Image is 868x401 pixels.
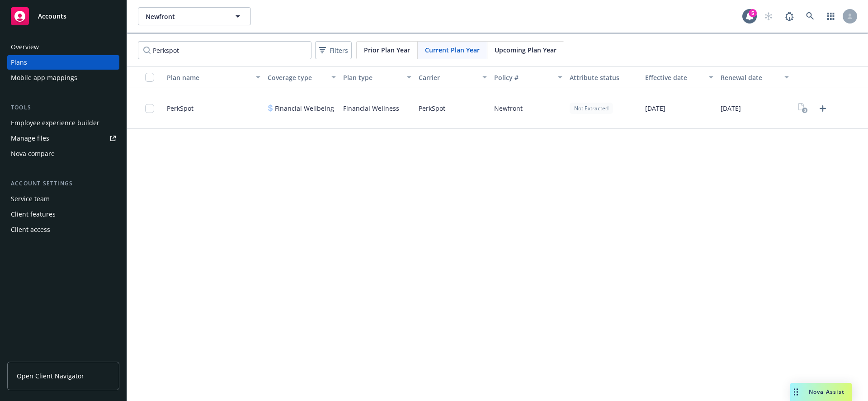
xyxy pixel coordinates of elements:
[415,66,491,88] button: Carrier
[264,66,340,88] button: Coverage type
[167,73,250,82] div: Plan name
[11,222,50,237] div: Client access
[343,104,399,113] span: Financial Wellness
[11,40,39,54] div: Overview
[138,7,251,25] button: Newfront
[11,146,55,161] div: Nova compare
[566,66,642,88] button: Attribute status
[721,73,779,82] div: Renewal date
[7,71,119,85] a: Mobile app mappings
[809,388,844,396] span: Nova Assist
[494,104,523,113] span: Newfront
[167,104,193,113] span: PerkSpot
[645,73,703,82] div: Effective date
[11,192,50,206] div: Service team
[796,101,811,116] a: View Plan Documents
[340,66,415,88] button: Plan type
[145,73,154,82] input: Select all
[38,13,66,20] span: Accounts
[11,131,49,146] div: Manage files
[7,55,119,70] a: Plans
[11,55,27,70] div: Plans
[645,104,665,113] span: [DATE]
[749,9,757,17] div: 5
[721,104,741,113] span: [DATE]
[11,71,77,85] div: Mobile app mappings
[7,103,119,112] div: Tools
[570,103,613,114] div: Not Extracted
[7,146,119,161] a: Nova compare
[7,222,119,237] a: Client access
[717,66,793,88] button: Renewal date
[790,383,802,401] div: Drag to move
[17,371,84,381] span: Open Client Navigator
[419,73,477,82] div: Carrier
[330,46,348,55] span: Filters
[138,41,311,59] input: Search by name
[642,66,717,88] button: Effective date
[268,73,326,82] div: Coverage type
[494,73,552,82] div: Policy #
[343,73,401,82] div: Plan type
[780,7,798,25] a: Report a Bug
[822,7,840,25] a: Switch app
[425,45,480,55] span: Current Plan Year
[275,104,334,113] span: Financial Wellbeing
[495,45,557,55] span: Upcoming Plan Year
[11,207,56,222] div: Client features
[317,44,350,57] span: Filters
[145,104,154,113] input: Toggle Row Selected
[7,131,119,146] a: Manage files
[163,66,264,88] button: Plan name
[7,179,119,188] div: Account settings
[364,45,410,55] span: Prior Plan Year
[790,383,852,401] button: Nova Assist
[816,101,830,116] a: Upload Plan Documents
[801,7,819,25] a: Search
[419,104,445,113] span: PerkSpot
[7,40,119,54] a: Overview
[146,12,224,21] span: Newfront
[11,116,99,130] div: Employee experience builder
[7,192,119,206] a: Service team
[7,4,119,29] a: Accounts
[570,73,638,82] div: Attribute status
[315,41,352,59] button: Filters
[7,207,119,222] a: Client features
[491,66,566,88] button: Policy #
[7,116,119,130] a: Employee experience builder
[759,7,778,25] a: Start snowing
